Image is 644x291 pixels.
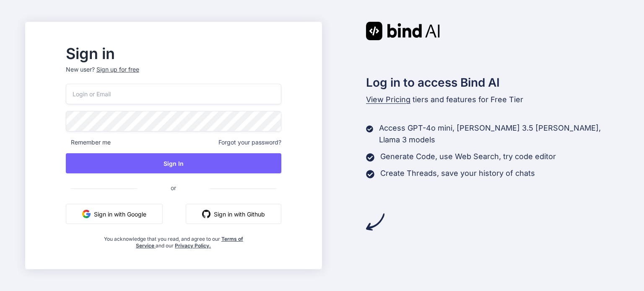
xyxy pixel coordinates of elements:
a: Privacy Policy. [175,242,211,249]
img: arrow [366,213,384,231]
button: Sign In [66,153,281,173]
p: Access GPT-4o mini, [PERSON_NAME] 3.5 [PERSON_NAME], Llama 3 models [379,122,619,146]
input: Login or Email [66,84,281,104]
a: Terms of Service [136,236,243,249]
div: Sign up for free [96,65,139,74]
p: New user? [66,65,281,84]
img: Bind AI logo [366,22,440,40]
h2: Sign in [66,47,281,60]
button: Sign in with Google [66,204,163,224]
p: tiers and features for Free Tier [366,94,619,106]
p: Create Threads, save your history of chats [380,167,535,179]
span: Remember me [66,138,111,147]
h2: Log in to access Bind AI [366,74,619,91]
span: or [137,178,210,198]
span: Forgot your password? [218,138,281,147]
img: google [82,210,91,218]
p: Generate Code, use Web Search, try code editor [380,151,556,162]
div: You acknowledge that you read, and agree to our and our [101,231,245,249]
span: View Pricing [366,95,410,104]
img: github [202,210,210,218]
button: Sign in with Github [186,204,281,224]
